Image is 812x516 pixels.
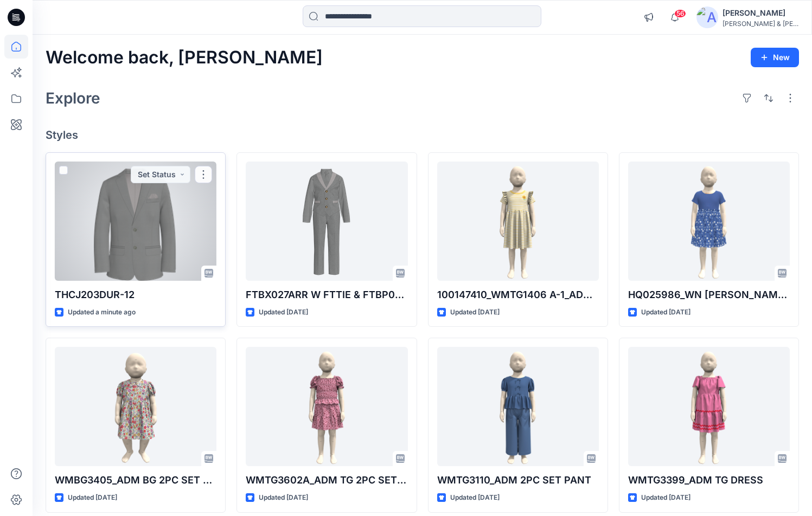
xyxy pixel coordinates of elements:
[437,287,599,302] p: 100147410_WMTG1406 A-1_ADM_Toddler Girls Dress updated 6.20 colorways
[696,7,718,28] img: avatar
[55,287,216,302] p: THCJ203DUR-12
[46,89,100,107] h2: Explore
[641,492,690,504] p: Updated [DATE]
[437,473,599,488] p: WMTG3110_ADM 2PC SET PANT
[628,347,790,466] a: WMTG3399_ADM TG DRESS
[46,128,799,141] h4: Styles
[68,307,136,318] p: Updated a minute ago
[450,307,500,318] p: Updated [DATE]
[628,162,790,281] a: HQ025986_WN SS TUTU DRESS OLX down size from D33
[246,287,407,302] p: FTBX027ARR W FTTIE & FTBP087AAR & FTBV009CPR
[55,473,216,488] p: WMBG3405_ADM BG 2PC SET DRESS poplin_chambray 9.21
[259,492,308,504] p: Updated [DATE]
[628,287,790,302] p: HQ025986_WN [PERSON_NAME] DRESS OLX down size from D33
[46,48,323,68] h2: Welcome back, [PERSON_NAME]
[55,162,216,281] a: THCJ203DUR-12
[68,492,117,504] p: Updated [DATE]
[450,492,500,504] p: Updated [DATE]
[751,48,799,67] button: New
[246,473,407,488] p: WMTG3602A_ADM TG 2PC SET SKORT
[674,9,686,18] span: 56
[55,347,216,466] a: WMBG3405_ADM BG 2PC SET DRESS poplin_chambray 9.21
[259,307,308,318] p: Updated [DATE]
[723,7,798,20] div: [PERSON_NAME]
[628,473,790,488] p: WMTG3399_ADM TG DRESS
[723,20,798,28] div: [PERSON_NAME] & [PERSON_NAME]
[246,162,407,281] a: FTBX027ARR W FTTIE & FTBP087AAR & FTBV009CPR
[246,347,407,466] a: WMTG3602A_ADM TG 2PC SET SKORT
[641,307,690,318] p: Updated [DATE]
[437,162,599,281] a: 100147410_WMTG1406 A-1_ADM_Toddler Girls Dress updated 6.20 colorways
[437,347,599,466] a: WMTG3110_ADM 2PC SET PANT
